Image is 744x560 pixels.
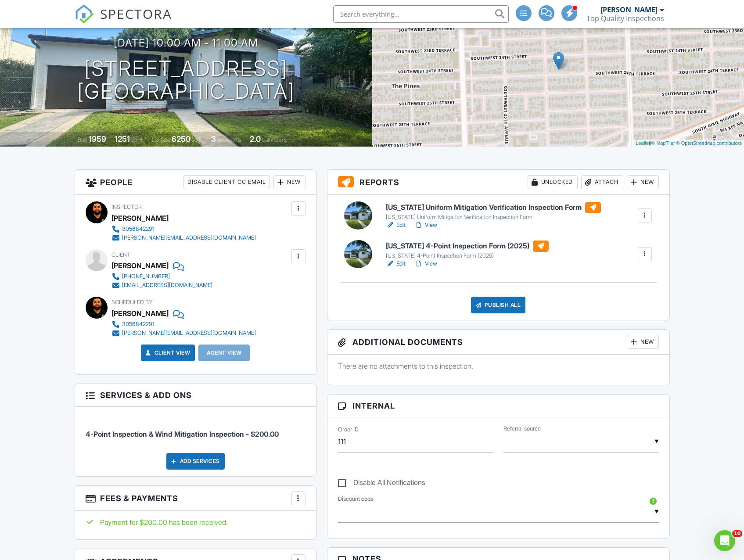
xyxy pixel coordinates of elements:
div: Disable Client CC Email [183,175,270,189]
span: sq.ft. [192,136,203,143]
a: [PHONE_NUMBER] [111,272,212,281]
label: Referral source [503,425,541,433]
div: [PERSON_NAME] [600,5,658,14]
div: [PERSON_NAME][EMAIL_ADDRESS][DOMAIN_NAME] [122,234,256,241]
span: bathrooms [262,136,287,143]
a: [PERSON_NAME][EMAIL_ADDRESS][DOMAIN_NAME] [111,233,256,242]
a: SPECTORA [75,12,172,30]
span: Built [78,136,87,143]
span: SPECTORA [100,4,172,23]
h3: People [75,170,316,195]
div: [EMAIL_ADDRESS][DOMAIN_NAME] [122,282,212,289]
a: 3056842291 [111,320,256,329]
a: © OpenStreetMap contributors [676,140,742,146]
div: 2.0 [250,134,261,144]
div: Top Quality Inspections [586,14,664,23]
a: [EMAIL_ADDRESS][DOMAIN_NAME] [111,281,212,290]
a: View [414,259,437,268]
div: [PERSON_NAME] [111,259,169,272]
a: Edit [386,221,406,230]
div: 1251 [115,134,130,144]
a: [US_STATE] 4-Point Inspection Form (2025) [US_STATE] 4-Point Inspection Form (2025) [386,241,549,260]
div: 3 [211,134,216,144]
label: Order ID [338,426,359,434]
div: New [627,175,659,189]
iframe: Intercom live chat [714,530,735,551]
span: Lot Size [152,136,170,143]
img: The Best Home Inspection Software - Spectora [75,4,94,24]
div: | [633,140,744,147]
div: Attach [581,175,623,189]
a: 3056842291 [111,225,256,233]
h3: Fees & Payments [75,486,316,511]
label: Discount code [338,495,374,503]
input: Search everything... [333,5,509,23]
a: [PERSON_NAME][EMAIL_ADDRESS][DOMAIN_NAME] [111,329,256,337]
h3: Internal [327,395,669,417]
span: 4-Point Inspection & Wind Mitigation Inspection - $200.00 [86,430,279,438]
div: [PERSON_NAME] [111,212,169,225]
div: [PHONE_NUMBER] [122,273,170,280]
a: Leaflet [636,140,650,146]
li: Service: 4-Point Inspection & Wind Mitigation Inspection [86,413,306,446]
h3: [DATE] 10:00 am - 11:00 am [114,37,258,49]
div: New [273,175,306,189]
div: [PERSON_NAME] [111,307,169,320]
a: [US_STATE] Uniform Mitigation Verification Inspection Form [US_STATE] Uniform Mitigation Verifica... [386,202,601,221]
a: Edit [386,259,406,268]
h3: Services & Add ons [75,384,316,407]
div: Unlocked [528,175,578,189]
span: Inspector [111,204,142,210]
div: Add Services [166,453,225,470]
div: [US_STATE] 4-Point Inspection Form (2025) [386,252,549,259]
span: 10 [732,530,742,537]
h1: [STREET_ADDRESS] [GEOGRAPHIC_DATA] [77,57,295,104]
h6: [US_STATE] Uniform Mitigation Verification Inspection Form [386,202,601,213]
a: © MapTiler [651,140,675,146]
a: View [414,221,437,230]
span: sq. ft. [131,136,144,143]
div: 1959 [89,134,106,144]
div: New [627,335,659,349]
h3: Additional Documents [327,330,669,355]
div: 6250 [172,134,190,144]
span: Client [111,251,130,258]
div: 3056842291 [122,321,155,328]
h6: [US_STATE] 4-Point Inspection Form (2025) [386,241,549,252]
p: There are no attachments to this inspection. [338,361,659,371]
span: bedrooms [217,136,241,143]
div: [PERSON_NAME][EMAIL_ADDRESS][DOMAIN_NAME] [122,330,256,337]
div: [US_STATE] Uniform Mitigation Verification Inspection Form [386,214,601,221]
span: Scheduled By [111,299,152,305]
div: Publish All [471,297,526,313]
div: 3056842291 [122,226,155,233]
a: Client View [144,348,190,357]
div: Payment for $200.00 has been received. [86,517,306,527]
h3: Reports [327,170,669,195]
label: Disable All Notifications [338,478,425,489]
